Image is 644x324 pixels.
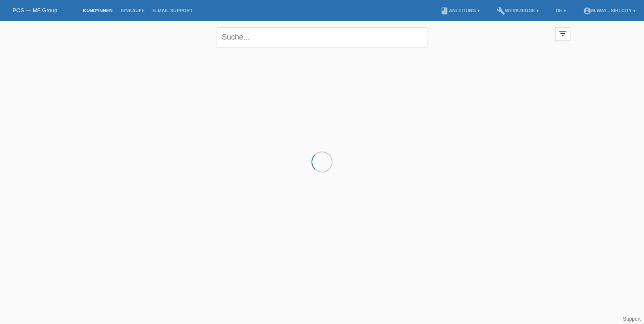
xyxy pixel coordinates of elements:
a: POS — MF Group [13,7,57,13]
a: DE ▾ [551,8,570,13]
i: account_circle [583,7,591,15]
i: build [497,7,505,15]
a: Support [623,316,641,322]
a: Einkäufe [117,8,149,13]
a: E-Mail Support [149,8,197,13]
a: buildWerkzeuge ▾ [492,8,543,13]
a: Kund*innen [79,8,117,13]
a: bookAnleitung ▾ [436,8,484,13]
input: Suche... [217,27,427,47]
i: book [440,7,449,15]
a: account_circlem-way - Sihlcity ▾ [579,8,640,13]
i: filter_list [558,29,567,38]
